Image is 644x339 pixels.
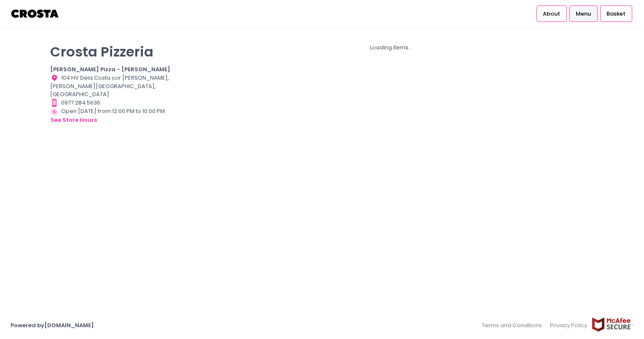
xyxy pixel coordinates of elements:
[482,317,546,334] a: Terms and Conditions
[50,65,170,73] b: [PERSON_NAME] Pizza - [PERSON_NAME]
[50,43,178,60] p: Crosta Pizzeria
[11,6,60,21] img: logo
[537,5,567,22] a: About
[50,107,178,125] div: Open [DATE] from 12:00 PM to 10:00 PM
[11,321,94,329] a: Powered by[DOMAIN_NAME]
[569,5,598,22] a: Menu
[50,74,178,99] div: 104 HV Dela Costa cor [PERSON_NAME], [PERSON_NAME][GEOGRAPHIC_DATA], [GEOGRAPHIC_DATA]
[606,10,625,18] span: Basket
[50,99,178,107] div: 0977 284 5636
[189,43,594,52] div: Loading items...
[591,317,633,332] img: mcafee-secure
[50,116,97,125] button: see store hours
[576,10,591,18] span: Menu
[543,10,560,18] span: About
[546,317,592,334] a: Privacy Policy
